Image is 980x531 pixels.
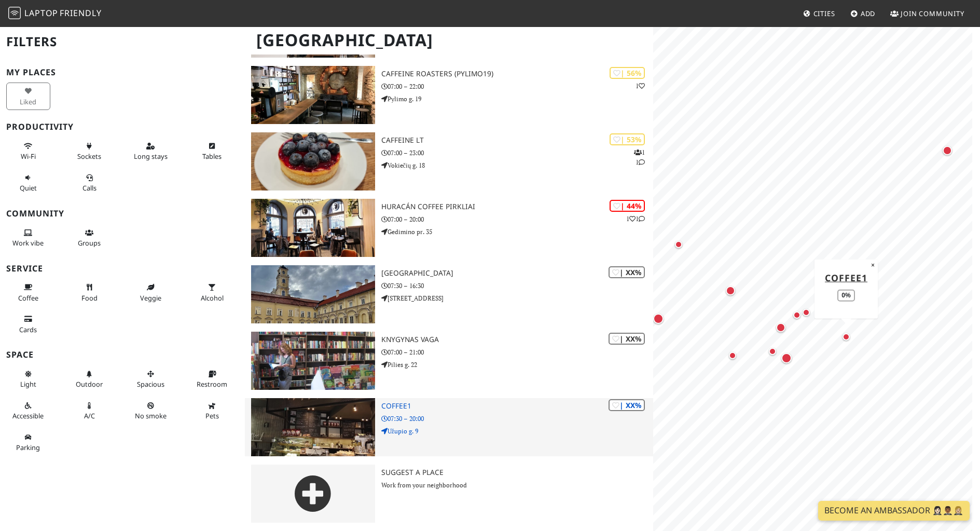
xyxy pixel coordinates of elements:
[610,133,645,145] div: | 53%
[381,293,654,303] p: [STREET_ADDRESS]
[726,349,739,362] div: Map marker
[381,480,654,490] p: Work from your neighborhood
[19,325,37,334] span: Credit cards
[202,152,222,161] span: Work-friendly tables
[779,351,794,365] div: Map marker
[825,271,867,283] a: Coffee1
[12,411,44,420] span: Accessible
[84,411,95,420] span: Air conditioned
[381,202,654,211] h3: Huracán Coffee Pirkliai
[861,9,876,18] span: Add
[901,9,964,18] span: Join Community
[67,224,112,252] button: Groups
[626,214,645,224] p: 1 1
[8,5,102,23] a: LaptopFriendly LaptopFriendly
[140,293,161,303] span: Veggie
[634,147,645,167] p: 1 1
[846,4,880,23] a: Add
[381,81,654,91] p: 07:00 – 22:00
[381,414,654,424] p: 07:30 – 20:00
[190,397,234,425] button: Pets
[20,183,37,193] span: Quiet
[886,4,969,23] a: Join Community
[251,265,375,323] img: Vilnius University
[67,365,112,393] button: Outdoor
[129,138,173,165] button: Long stays
[672,238,685,251] div: Map marker
[6,122,239,132] h3: Productivity
[610,67,645,79] div: | 56%
[251,398,375,456] img: Coffee1
[941,144,954,157] div: Map marker
[609,266,645,278] div: | XX%
[129,279,173,306] button: Veggie
[251,66,375,124] img: Caffeine Roasters (Pylimo19)
[381,160,654,170] p: Vokiečių g. 18
[245,332,653,390] a: Knygynas VAGA | XX% Knygynas VAGA 07:00 – 21:00 Pilies g. 22
[135,411,167,420] span: Smoke free
[134,152,168,161] span: Long stays
[8,7,21,19] img: LaptopFriendly
[12,238,44,248] span: People working
[6,397,50,425] button: Accessible
[82,183,96,193] span: Video/audio calls
[381,281,654,291] p: 07:30 – 16:30
[6,350,239,360] h3: Space
[838,289,855,301] div: 0%
[381,269,654,278] h3: [GEOGRAPHIC_DATA]
[6,224,50,252] button: Work vibe
[245,66,653,124] a: Caffeine Roasters (Pylimo19) | 56% 1 Caffeine Roasters (Pylimo19) 07:00 – 22:00 Pylimo g. 19
[21,152,36,161] span: Stable Wi-Fi
[868,259,878,270] button: Close popup
[251,465,375,523] img: gray-place-d2bdb4477600e061c01bd816cc0f2ef0cfcb1ca9e3ad78868dd16fb2af073a21.png
[251,199,375,257] img: Huracán Coffee Pirkliai
[6,209,239,219] h3: Community
[18,293,38,303] span: Coffee
[766,345,779,358] div: Map marker
[245,199,653,257] a: Huracán Coffee Pirkliai | 44% 11 Huracán Coffee Pirkliai 07:00 – 20:00 Gedimino pr. 35
[6,169,50,197] button: Quiet
[774,321,788,334] div: Map marker
[6,138,50,165] button: Wi-Fi
[248,26,651,55] h1: [GEOGRAPHIC_DATA]
[67,138,112,165] button: Sockets
[129,365,173,393] button: Spacious
[609,399,645,411] div: | XX%
[76,379,103,389] span: Outdoor area
[81,293,98,303] span: Food
[6,429,50,456] button: Parking
[78,238,101,248] span: Group tables
[67,169,112,197] button: Calls
[6,264,239,274] h3: Service
[6,365,50,393] button: Light
[245,132,653,190] a: Caffeine LT | 53% 11 Caffeine LT 07:00 – 23:00 Vokiečių g. 18
[6,310,50,338] button: Cards
[381,136,654,145] h3: Caffeine LT
[137,379,164,389] span: Spacious
[20,379,36,389] span: Natural light
[16,443,40,452] span: Parking
[381,335,654,344] h3: Knygynas VAGA
[190,279,234,306] button: Alcohol
[129,397,173,425] button: No smoke
[840,331,852,343] div: Map marker
[251,132,375,190] img: Caffeine LT
[799,4,839,23] a: Cities
[67,397,112,425] button: A/C
[609,333,645,345] div: | XX%
[381,468,654,477] h3: Suggest a Place
[651,311,666,326] div: Map marker
[6,279,50,306] button: Coffee
[77,152,101,161] span: Power sockets
[636,81,645,91] p: 1
[245,398,653,456] a: Coffee1 | XX% Coffee1 07:30 – 20:00 Užupio g. 9
[791,309,803,321] div: Map marker
[245,465,653,523] a: Suggest a Place Work from your neighborhood
[381,94,654,104] p: Pylimo g. 19
[6,26,239,58] h2: Filters
[197,379,227,389] span: Restroom
[381,426,654,436] p: Užupio g. 9
[381,360,654,370] p: Pilies g. 22
[381,70,654,78] h3: Caffeine Roasters (Pylimo19)
[24,7,58,19] span: Laptop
